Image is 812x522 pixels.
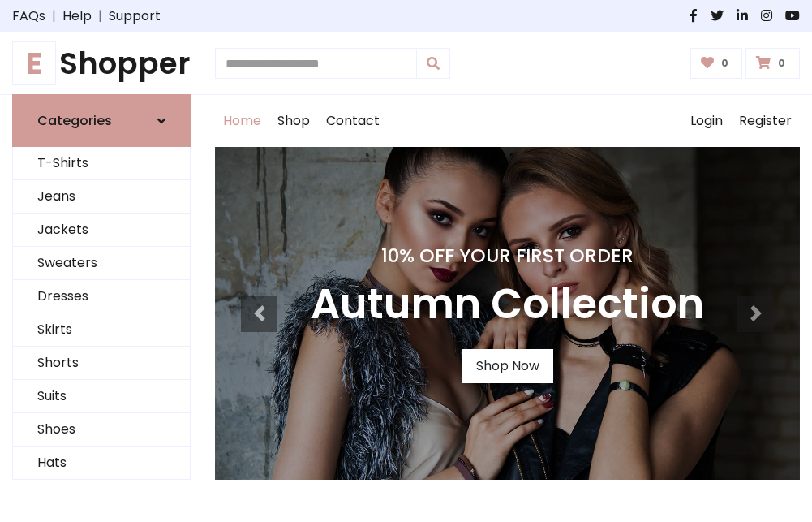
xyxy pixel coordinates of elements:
[13,347,190,380] a: Shorts
[37,113,112,128] h6: Categories
[717,56,733,71] span: 0
[109,6,161,26] a: Support
[13,147,190,180] a: T-Shirts
[215,95,269,147] a: Home
[12,6,45,26] a: FAQs
[745,48,800,79] a: 0
[92,6,109,26] span: |
[13,313,190,347] a: Skirts
[462,349,553,383] a: Shop Now
[13,214,190,247] a: Jackets
[13,180,190,214] a: Jeans
[12,41,56,85] span: E
[318,95,388,147] a: Contact
[690,48,743,79] a: 0
[12,45,191,81] a: EShopper
[13,447,190,480] a: Hats
[731,95,800,147] a: Register
[311,280,704,330] h3: Autumn Collection
[45,6,62,26] span: |
[62,6,92,26] a: Help
[13,413,190,447] a: Shoes
[13,380,190,413] a: Suits
[13,280,190,313] a: Dresses
[774,56,789,71] span: 0
[682,95,731,147] a: Login
[311,244,704,267] h4: 10% Off Your First Order
[12,45,191,81] h1: Shopper
[13,247,190,280] a: Sweaters
[269,95,318,147] a: Shop
[12,94,191,147] a: Categories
